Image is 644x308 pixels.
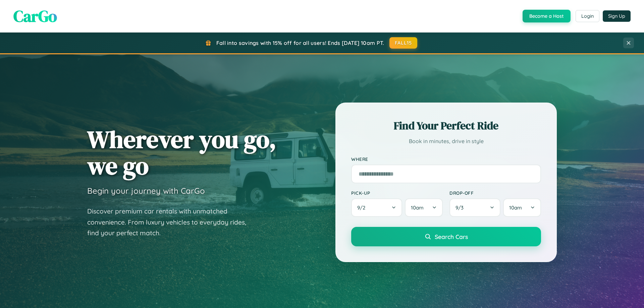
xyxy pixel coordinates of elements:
[87,186,205,196] h3: Begin your journey with CarGo
[216,40,384,46] span: Fall into savings with 15% off for all users! Ends [DATE] 10am PT.
[405,198,443,217] button: 10am
[351,198,402,217] button: 9/2
[357,204,369,211] span: 9 / 2
[351,136,541,146] p: Book in minutes, drive in style
[411,204,424,211] span: 10am
[603,10,631,22] button: Sign Up
[449,198,500,217] button: 9/3
[351,118,541,133] h2: Find Your Perfect Ride
[576,10,599,22] button: Login
[13,5,57,27] span: CarGo
[435,233,468,240] span: Search Cars
[449,190,541,196] label: Drop-off
[351,190,443,196] label: Pick-up
[389,37,418,49] button: FALL15
[351,227,541,246] button: Search Cars
[87,206,255,239] p: Discover premium car rentals with unmatched convenience. From luxury vehicles to everyday rides, ...
[87,126,276,179] h1: Wherever you go, we go
[455,204,467,211] span: 9 / 3
[351,156,541,162] label: Where
[503,198,541,217] button: 10am
[509,204,522,211] span: 10am
[523,10,571,22] button: Become a Host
